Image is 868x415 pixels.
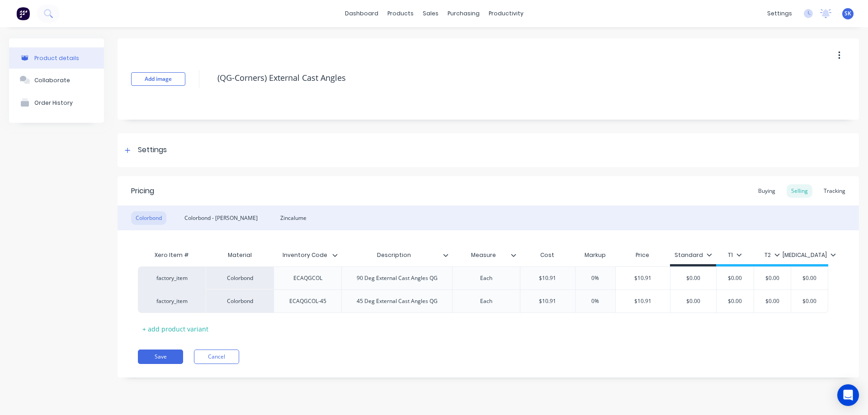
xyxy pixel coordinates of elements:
[349,295,445,307] div: 45 Deg External Cast Angles QG
[764,251,780,259] div: T2
[147,274,197,282] div: factory_item
[34,99,73,106] div: Order History
[675,251,712,259] div: Standard
[131,72,185,86] button: Add image
[616,290,670,312] div: $10.91
[484,7,528,20] div: productivity
[274,244,336,266] div: Inventory Code
[9,69,104,91] button: Collaborate
[194,350,239,364] button: Cancel
[452,246,520,264] div: Measure
[712,290,758,312] div: $0.00
[787,184,812,198] div: Selling
[340,7,383,20] a: dashboard
[131,211,166,225] div: Colorbond
[452,244,514,266] div: Measure
[341,246,452,264] div: Description
[9,47,104,69] button: Product details
[34,77,70,84] div: Collaborate
[138,289,828,313] div: factory_itemColorbondECAQGCOL-4545 Deg External Cast Angles QGEach$10.910%$10.91$0.00$0.00$0.00$0.00
[131,186,154,196] div: Pricing
[712,267,758,289] div: $0.00
[615,246,670,264] div: Price
[206,246,274,264] div: Material
[787,290,832,312] div: $0.00
[464,272,509,284] div: Each
[844,9,851,18] span: SK
[464,295,509,307] div: Each
[147,297,197,305] div: factory_item
[754,184,780,198] div: Buying
[285,272,330,284] div: ECAQGCOL
[274,246,341,264] div: Inventory Code
[520,267,575,289] div: $10.91
[213,67,784,89] textarea: (QG-Corners) External Cast Angles
[837,384,859,406] div: Open Intercom Messenger
[206,266,274,289] div: Colorbond
[443,7,484,20] div: purchasing
[341,244,447,266] div: Description
[16,7,30,20] img: Factory
[282,295,334,307] div: ECAQGCOL-45
[138,350,183,364] button: Save
[138,266,828,289] div: factory_itemColorbondECAQGCOL90 Deg External Cast Angles QGEach$10.910%$10.91$0.00$0.00$0.00$0.00
[670,290,716,312] div: $0.00
[750,290,795,312] div: $0.00
[573,290,618,312] div: 0%
[349,272,445,284] div: 90 Deg External Cast Angles QG
[520,290,575,312] div: $10.91
[418,7,443,20] div: sales
[670,267,716,289] div: $0.00
[575,246,615,264] div: Markup
[138,322,213,336] div: + add product variant
[138,246,206,264] div: Xero Item #
[728,251,742,259] div: T1
[206,289,274,313] div: Colorbond
[276,211,311,225] div: Zincalume
[520,246,575,264] div: Cost
[750,267,795,289] div: $0.00
[783,251,836,259] div: [MEDICAL_DATA]
[180,211,262,225] div: Colorbond - [PERSON_NAME]
[9,91,104,114] button: Order History
[616,267,670,289] div: $10.91
[763,7,797,20] div: settings
[138,145,167,156] div: Settings
[383,7,418,20] div: products
[34,55,79,61] div: Product details
[787,267,832,289] div: $0.00
[573,267,618,289] div: 0%
[819,184,850,198] div: Tracking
